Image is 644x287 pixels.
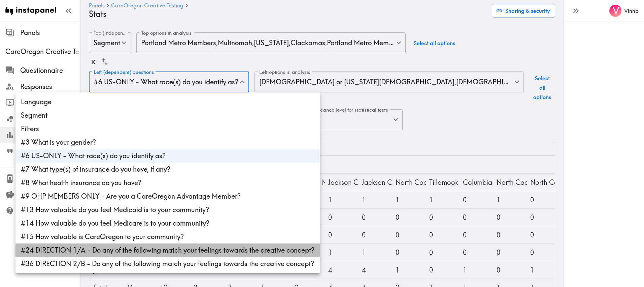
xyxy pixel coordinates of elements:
li: Language [15,95,320,109]
li: #24 DIRECTION 1/A - Do any of the following match your feelings towards the creative concept? [15,243,320,257]
li: Segment [15,109,320,122]
li: #36 DIRECTION 2/B - Do any of the following match your feelings towards the creative concept? [15,257,320,270]
li: #6 US-ONLY - What race(s) do you identify as? [15,149,320,163]
li: #7 What type(s) of insurance do you have, if any? [15,163,320,176]
li: Filters [15,122,320,136]
li: #13 How valuable do you feel Medicaid is to your community? [15,203,320,217]
li: #8 What health insurance do you have? [15,176,320,190]
li: #3 What is your gender? [15,136,320,149]
li: #14 How valuable do you feel Medicare is to your community? [15,217,320,230]
li: #15 How valuable is CareOregon to your community? [15,230,320,243]
li: #9 OHP MEMBERS ONLY - Are you a CareOregon Advantage Member? [15,190,320,203]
